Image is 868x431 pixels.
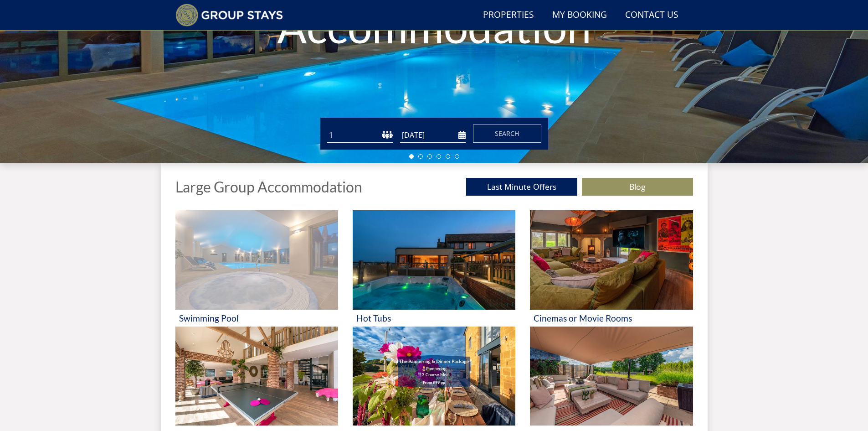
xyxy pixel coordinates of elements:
[530,210,693,310] img: 'Cinemas or Movie Rooms' - Large Group Accommodation Holiday Ideas
[495,129,519,138] span: Search
[175,210,338,310] img: 'Swimming Pool' - Large Group Accommodation Holiday Ideas
[479,5,538,26] a: Properties
[353,210,515,327] a: 'Hot Tubs' - Large Group Accommodation Holiday Ideas Hot Tubs
[353,210,515,310] img: 'Hot Tubs' - Large Group Accommodation Holiday Ideas
[400,128,466,143] input: Arrival Date
[549,5,611,26] a: My Booking
[530,210,693,327] a: 'Cinemas or Movie Rooms' - Large Group Accommodation Holiday Ideas Cinemas or Movie Rooms
[582,178,693,196] a: Blog
[175,179,362,195] h1: Large Group Accommodation
[466,178,577,196] a: Last Minute Offers
[473,125,541,143] button: Search
[621,5,682,26] a: Contact Us
[353,327,515,426] img: 'Celebration and Event Packages' - Large Group Accommodation Holiday Ideas
[534,313,689,323] h3: Cinemas or Movie Rooms
[175,327,338,426] img: 'Games Rooms' - Large Group Accommodation Holiday Ideas
[356,313,512,323] h3: Hot Tubs
[179,313,334,323] h3: Swimming Pool
[175,210,338,327] a: 'Swimming Pool' - Large Group Accommodation Holiday Ideas Swimming Pool
[175,4,283,26] img: Group Stays
[530,327,693,426] img: 'Dog Friendly' - Large Group Accommodation Holiday Ideas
